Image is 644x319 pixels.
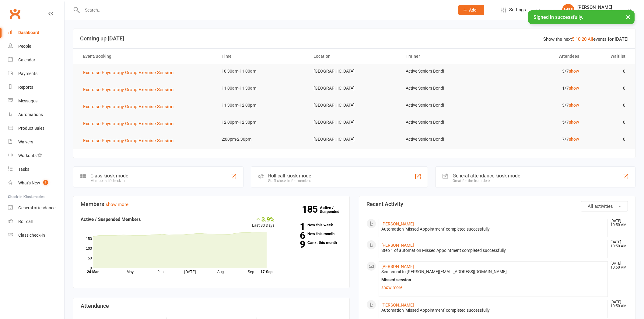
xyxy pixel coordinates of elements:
a: Automations [8,108,64,122]
td: 0 [585,132,631,146]
td: 3/7 [492,98,585,112]
div: Staff check-in for members [268,179,312,183]
td: Active Seniors Bondi [400,115,492,129]
td: Active Seniors Bondi [400,98,492,112]
a: [PERSON_NAME] [381,264,414,269]
td: Active Seniors Bondi [400,64,492,78]
th: Event/Booking [78,49,216,64]
a: 1New this week [284,223,342,227]
td: 10:30am-11:00am [216,64,308,78]
a: show [569,120,579,125]
td: 0 [585,64,631,78]
a: [PERSON_NAME] [381,303,414,307]
div: Dashboard [18,30,39,35]
td: 11:00am-11:30am [216,81,308,95]
a: show [569,103,579,108]
th: Attendees [492,49,585,64]
a: All [588,36,593,42]
h3: Attendance [81,303,342,309]
a: show [569,137,579,142]
div: Step 1 of automation Missed Appointment completed successfully [381,248,605,253]
div: General attendance [18,205,55,210]
a: Class kiosk mode [8,228,64,242]
td: 3/7 [492,64,585,78]
div: Member self check-in [90,179,128,183]
input: Search... [80,6,450,14]
td: 1/7 [492,81,585,95]
div: General attendance kiosk mode [453,173,520,179]
button: Exercise Physiology Group Exercise Session [83,69,178,76]
a: 20 [582,36,586,42]
strong: Active / Suspended Members [81,217,141,222]
h3: Coming up [DATE] [80,36,628,42]
span: Exercise Physiology Group Exercise Session [83,104,173,109]
td: [GEOGRAPHIC_DATA] [308,81,400,95]
a: 9Canx. this month [284,241,342,245]
span: Settings [509,3,526,17]
a: Roll call [8,215,64,228]
td: 5/7 [492,115,585,129]
a: Messages [8,94,64,108]
a: show [569,86,579,91]
span: 1 [43,180,48,185]
div: Class kiosk mode [90,173,128,179]
div: Tasks [18,167,29,172]
div: [PERSON_NAME] [577,5,616,10]
span: All activities [588,204,613,209]
td: 0 [585,98,631,112]
a: General attendance kiosk mode [8,201,64,215]
div: Workouts [18,153,37,158]
td: 0 [585,81,631,95]
div: Roll call [18,219,33,224]
strong: 9 [284,240,305,249]
div: Product Sales [18,126,44,131]
a: Reports [8,81,64,94]
div: Calendar [18,57,35,62]
button: Exercise Physiology Group Exercise Session [83,120,178,127]
td: 7/7 [492,132,585,146]
span: Exercise Physiology Group Exercise Session [83,138,173,143]
a: Dashboard [8,26,64,39]
div: Automations [18,112,43,117]
span: Exercise Physiology Group Exercise Session [83,121,173,126]
button: Exercise Physiology Group Exercise Session [83,137,178,144]
div: MM [562,4,574,16]
div: Show the next events for [DATE] [543,36,628,43]
a: Waivers [8,135,64,149]
strong: 6 [284,231,305,240]
th: Time [216,49,308,64]
div: Roll call kiosk mode [268,173,312,179]
time: [DATE] 10:50 AM [607,219,628,227]
div: Staying Active Bondi [577,10,616,15]
div: Automation 'Missed Appointment' completed successfully [381,308,605,313]
button: Exercise Physiology Group Exercise Session [83,103,178,110]
time: [DATE] 10:50 AM [607,300,628,308]
div: Last 30 Days [252,216,275,229]
span: Sent email to [PERSON_NAME][EMAIL_ADDRESS][DOMAIN_NAME] [381,269,507,274]
div: Class check-in [18,233,45,238]
time: [DATE] 10:50 AM [607,262,628,269]
a: People [8,39,64,53]
div: Messages [18,98,37,103]
div: People [18,44,31,49]
span: Exercise Physiology Group Exercise Session [83,87,173,92]
td: Active Seniors Bondi [400,132,492,146]
h3: Members [81,201,342,207]
td: [GEOGRAPHIC_DATA] [308,115,400,129]
div: Payments [18,71,37,76]
button: Exercise Physiology Group Exercise Session [83,86,178,93]
a: Product Sales [8,122,64,135]
td: 11:30am-12:00pm [216,98,308,112]
a: [PERSON_NAME] [381,243,414,248]
button: All activities [581,201,628,211]
div: Missed session [381,277,605,283]
a: show more [106,202,128,207]
time: [DATE] 10:50 AM [607,240,628,248]
td: 0 [585,115,631,129]
td: [GEOGRAPHIC_DATA] [308,64,400,78]
th: Waitlist [585,49,631,64]
td: 12:00pm-12:30pm [216,115,308,129]
a: 5 [572,36,574,42]
span: Exercise Physiology Group Exercise Session [83,70,173,75]
span: Signed in successfully. [534,14,583,20]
